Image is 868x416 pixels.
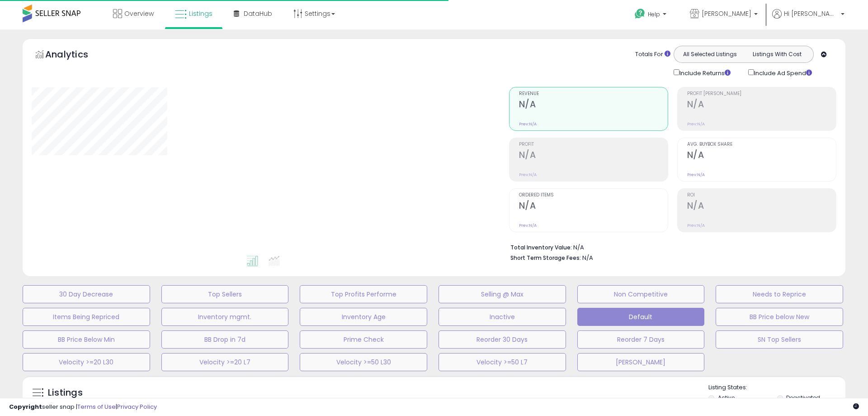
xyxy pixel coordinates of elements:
span: Overview [124,9,154,18]
span: DataHub [244,9,272,18]
b: Total Inventory Value: [510,244,572,251]
button: Reorder 7 Days [577,330,705,349]
button: Listings With Cost [743,48,811,60]
div: seller snap | | [9,403,157,411]
span: Avg. Buybox Share [687,142,836,147]
button: [PERSON_NAME] [577,353,705,371]
h2: N/A [519,201,668,213]
button: Velocity >=20 L30 [23,353,150,371]
button: Velocity >=50 L7 [439,353,566,371]
small: Prev: N/A [687,223,705,228]
button: BB Drop in 7d [161,330,289,349]
h2: N/A [687,150,836,162]
small: Prev: N/A [519,172,537,177]
span: Hi [PERSON_NAME] [784,9,838,18]
small: Prev: N/A [519,223,537,228]
b: Short Term Storage Fees: [510,254,581,262]
button: Prime Check [300,330,427,349]
button: Velocity >=50 L30 [300,353,427,371]
div: Totals For [635,50,670,59]
span: Revenue [519,91,668,96]
div: Include Returns [667,67,741,78]
button: Items Being Repriced [23,308,150,326]
h2: N/A [687,201,836,213]
button: Default [577,308,705,326]
h5: Analytics [45,48,106,63]
li: N/A [510,241,830,252]
button: Inventory Age [300,308,427,326]
button: BB Price below New [716,308,843,326]
a: Help [627,1,675,29]
button: Non Competitive [577,285,705,303]
button: Top Sellers [161,285,289,303]
span: Help [648,10,660,18]
h2: N/A [687,99,836,111]
small: Prev: N/A [687,121,705,127]
strong: Copyright [9,402,42,411]
button: Inventory mgmt. [161,308,289,326]
button: SN Top Sellers [716,330,843,349]
div: Include Ad Spend [741,67,826,78]
button: Reorder 30 Days [439,330,566,349]
button: Top Profits Performe [300,285,427,303]
small: Prev: N/A [519,121,537,127]
button: Selling @ Max [439,285,566,303]
button: Inactive [439,308,566,326]
span: N/A [582,253,593,262]
button: Velocity >=20 L7 [161,353,289,371]
button: BB Price Below Min [23,330,150,349]
button: Needs to Reprice [716,285,843,303]
a: Hi [PERSON_NAME] [772,9,844,29]
button: 30 Day Decrease [23,285,150,303]
span: [PERSON_NAME] [702,9,751,18]
span: Listings [189,9,212,18]
h2: N/A [519,150,668,162]
span: ROI [687,193,836,198]
small: Prev: N/A [687,172,705,177]
h2: N/A [519,99,668,111]
button: All Selected Listings [676,48,744,60]
span: Ordered Items [519,193,668,198]
span: Profit [PERSON_NAME] [687,91,836,96]
i: Get Help [634,8,646,19]
span: Profit [519,142,668,147]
